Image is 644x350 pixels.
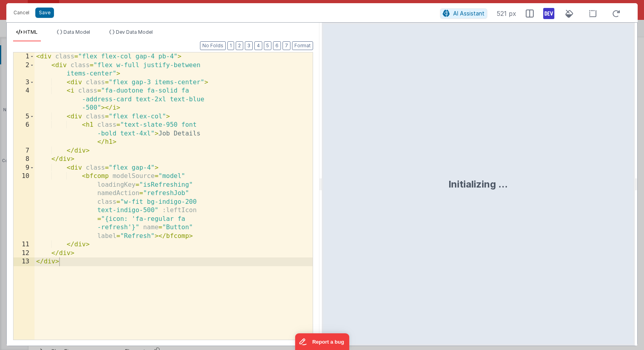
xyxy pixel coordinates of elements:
span: 521 px [497,9,516,18]
span: Dev Data Model [116,29,153,35]
span: Data Model [63,29,90,35]
button: 3 [245,41,253,50]
button: AI Assistant [440,8,487,19]
button: 6 [273,41,281,50]
span: HTML [23,29,38,35]
div: 9 [13,164,35,172]
div: 3 [13,78,35,87]
div: 4 [13,87,35,112]
button: Save [35,8,54,18]
div: 5 [13,112,35,121]
button: No Folds [200,41,226,50]
div: Initializing ... [448,178,508,191]
div: 12 [13,249,35,258]
div: 1 [13,52,35,61]
button: 7 [283,41,290,50]
div: 2 [13,61,35,78]
div: 7 [13,147,35,155]
button: Format [292,41,313,50]
div: 10 [13,172,35,240]
button: 4 [254,41,262,50]
button: 1 [227,41,234,50]
button: 2 [236,41,243,50]
div: 6 [13,121,35,147]
div: 13 [13,257,35,266]
div: 8 [13,155,35,164]
iframe: Marker.io feedback button [295,333,349,350]
div: 11 [13,240,35,249]
span: AI Assistant [453,10,484,17]
button: Cancel [10,7,33,18]
button: 5 [264,41,271,50]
